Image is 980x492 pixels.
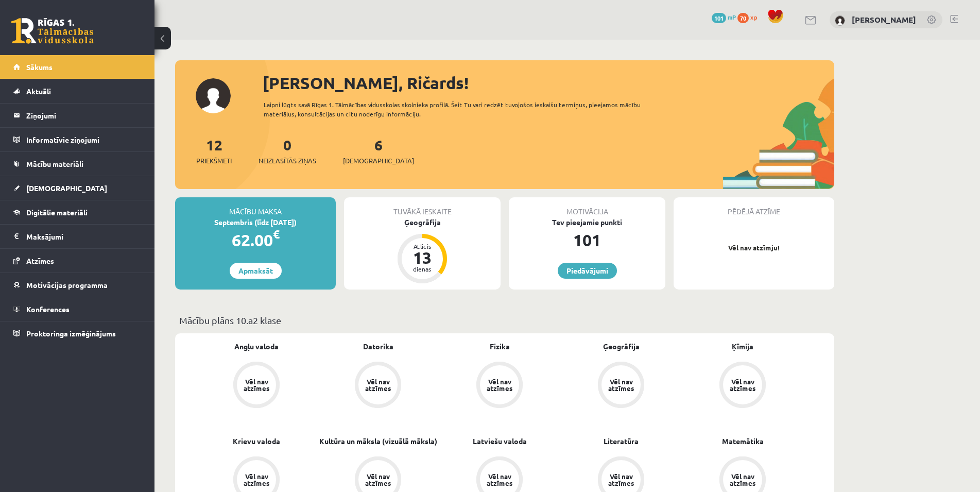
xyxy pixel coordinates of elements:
[11,18,94,44] a: Rīgas 1. Tālmācības vidusskola
[13,225,142,248] a: Maksājumi
[737,13,762,21] a: 70 xp
[343,135,414,166] a: 6[DEMOGRAPHIC_DATA]
[196,156,232,166] span: Priekšmeti
[607,378,635,392] div: Vēl nav atzīmes
[343,156,414,166] span: [DEMOGRAPHIC_DATA]
[234,341,279,352] a: Angļu valoda
[364,378,392,392] div: Vēl nav atzīmes
[560,362,682,410] a: Vēl nav atzīmes
[344,197,501,217] div: Tuvākā ieskaite
[722,436,764,447] a: Matemātika
[712,13,736,21] a: 101 mP
[407,266,438,272] div: dienas
[13,273,142,297] a: Motivācijas programma
[485,473,514,486] div: Vēl nav atzīmes
[175,217,336,228] div: Septembris (līdz [DATE])
[26,128,142,151] legend: Informatīvie ziņojumi
[263,71,834,95] div: [PERSON_NAME], Ričards!
[407,243,438,249] div: Atlicis
[317,362,439,410] a: Vēl nav atzīmes
[26,183,107,193] span: [DEMOGRAPHIC_DATA]
[509,228,665,252] div: 101
[509,197,665,217] div: Motivācija
[439,362,560,410] a: Vēl nav atzīmes
[319,436,437,447] a: Kultūra un māksla (vizuālā māksla)
[603,341,640,352] a: Ģeogrāfija
[26,225,142,248] legend: Maksājumi
[750,13,757,21] span: xp
[264,100,659,118] div: Laipni lūgts savā Rīgas 1. Tālmācības vidusskolas skolnieka profilā. Šeit Tu vari redzēt tuvojošo...
[26,62,53,72] span: Sākums
[485,378,514,392] div: Vēl nav atzīmes
[175,228,336,252] div: 62.00
[233,436,280,447] a: Krievu valoda
[407,249,438,266] div: 13
[242,473,271,486] div: Vēl nav atzīmes
[682,362,803,410] a: Vēl nav atzīmes
[712,13,726,23] span: 101
[835,15,845,26] img: Ričards Ločmelis
[13,152,142,176] a: Mācību materiāli
[344,217,501,285] a: Ģeogrāfija Atlicis 13 dienas
[13,55,142,79] a: Sākums
[26,87,51,96] span: Aktuāli
[230,263,282,279] a: Apmaksāt
[604,436,639,447] a: Literatūra
[737,13,749,23] span: 70
[13,249,142,273] a: Atzīmes
[26,256,54,265] span: Atzīmes
[732,341,753,352] a: Ķīmija
[196,362,317,410] a: Vēl nav atzīmes
[509,217,665,228] div: Tev pieejamie punkti
[242,378,271,392] div: Vēl nav atzīmes
[13,200,142,224] a: Digitālie materiāli
[558,263,617,279] a: Piedāvājumi
[26,280,108,290] span: Motivācijas programma
[728,13,736,21] span: mP
[13,104,142,127] a: Ziņojumi
[26,159,83,168] span: Mācību materiāli
[13,321,142,345] a: Proktoringa izmēģinājums
[26,304,70,314] span: Konferences
[607,473,635,486] div: Vēl nav atzīmes
[13,297,142,321] a: Konferences
[728,378,757,392] div: Vēl nav atzīmes
[26,329,116,338] span: Proktoringa izmēģinājums
[490,341,510,352] a: Fizika
[363,341,393,352] a: Datorika
[259,135,316,166] a: 0Neizlasītās ziņas
[473,436,527,447] a: Latviešu valoda
[175,197,336,217] div: Mācību maksa
[196,135,232,166] a: 12Priekšmeti
[13,176,142,200] a: [DEMOGRAPHIC_DATA]
[259,156,316,166] span: Neizlasītās ziņas
[26,208,88,217] span: Digitālie materiāli
[26,104,142,127] legend: Ziņojumi
[674,197,834,217] div: Pēdējā atzīme
[344,217,501,228] div: Ģeogrāfija
[852,14,916,25] a: [PERSON_NAME]
[273,227,280,242] span: €
[13,79,142,103] a: Aktuāli
[728,473,757,486] div: Vēl nav atzīmes
[179,313,830,327] p: Mācību plāns 10.a2 klase
[13,128,142,151] a: Informatīvie ziņojumi
[679,243,829,253] p: Vēl nav atzīmju!
[364,473,392,486] div: Vēl nav atzīmes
